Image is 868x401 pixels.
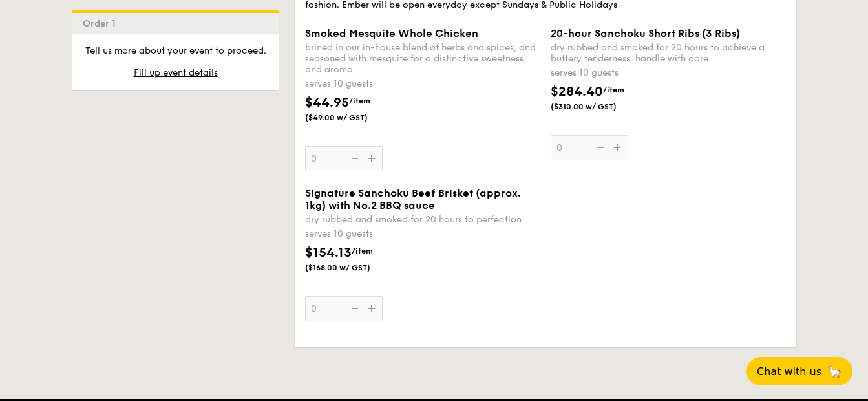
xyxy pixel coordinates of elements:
p: Tell us more about your event to proceed. [83,45,269,58]
span: Order 1 [83,18,121,29]
button: Chat with us🦙 [746,357,852,385]
div: serves 10 guests [551,67,786,80]
div: dry rubbed and smoked for 20 hours to achieve a buttery tenderness, handle with care [551,42,786,64]
span: ($168.00 w/ GST) [305,263,393,273]
span: $154.13 [305,245,352,261]
div: serves 10 guests [305,78,540,91]
span: Chat with us [757,365,821,378]
span: /item [349,96,370,105]
span: /item [603,85,624,94]
span: ($49.00 w/ GST) [305,113,393,123]
span: $44.95 [305,95,349,111]
span: /item [352,246,373,255]
span: 20-hour Sanchoku Short Ribs (3 Ribs) [551,27,740,39]
div: serves 10 guests [305,228,540,241]
span: ($310.00 w/ GST) [551,102,639,112]
span: Signature Sanchoku Beef Brisket (approx. 1kg) with No.2 BBQ sauce [305,187,521,211]
span: $284.40 [551,84,603,100]
span: 🦙 [827,364,842,379]
span: Smoked Mesquite Whole Chicken [305,27,478,39]
div: brined in our in-house blend of herbs and spices, and seasoned with mesquite for a distinctive sw... [305,42,540,75]
div: dry rubbed and smoked for 20 hours to perfection [305,214,540,225]
span: Fill up event details [134,67,218,78]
